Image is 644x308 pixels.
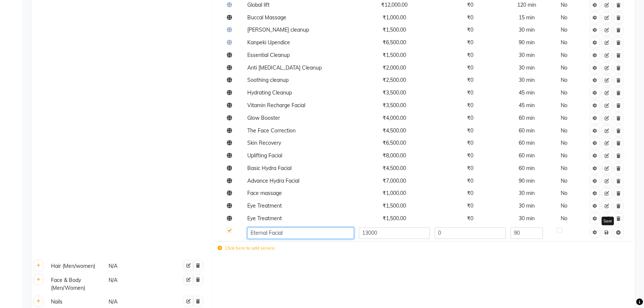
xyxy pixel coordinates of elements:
[467,14,473,21] span: ₹0
[561,152,567,159] span: No
[108,297,164,307] div: N/A
[247,152,282,159] span: Uplifting Facial
[247,127,296,134] span: The Face Correction
[519,165,535,171] span: 60 min
[381,1,408,8] span: ₹12,000.00
[247,215,282,222] span: Eye Treatment
[519,39,535,46] span: 90 min
[383,77,406,83] span: ₹2,500.00
[519,215,535,222] span: 30 min
[561,165,567,171] span: No
[383,64,406,71] span: ₹2,000.00
[247,165,292,171] span: Basic Hydra Facial
[561,77,567,83] span: No
[467,64,473,71] span: ₹0
[519,64,535,71] span: 30 min
[467,39,473,46] span: ₹0
[467,102,473,109] span: ₹0
[247,139,281,146] span: Skin Recovery
[48,297,104,307] div: Nails
[561,190,567,196] span: No
[383,190,406,196] span: ₹1,000.00
[519,77,535,83] span: 30 min
[247,64,322,71] span: Anti [MEDICAL_DATA] Cleanup
[519,115,535,121] span: 60 min
[467,152,473,159] span: ₹0
[467,115,473,121] span: ₹0
[383,52,406,58] span: ₹1,500.00
[247,14,286,21] span: Buccal Massage
[519,89,535,96] span: 45 min
[247,190,282,196] span: Face massage
[467,77,473,83] span: ₹0
[467,52,473,58] span: ₹0
[247,77,289,83] span: Soothing cleanup
[561,26,567,33] span: No
[108,276,164,293] div: N/A
[247,177,299,184] span: Advance Hydra Facial
[383,177,406,184] span: ₹7,000.00
[561,127,567,134] span: No
[467,177,473,184] span: ₹0
[48,262,104,271] div: Hair (Men/women)
[383,115,406,121] span: ₹4,000.00
[561,115,567,121] span: No
[519,52,535,58] span: 30 min
[519,177,535,184] span: 90 min
[383,102,406,109] span: ₹3,500.00
[247,89,292,96] span: Hydrating Cleanup
[467,190,473,196] span: ₹0
[467,127,473,134] span: ₹0
[247,102,305,109] span: Vitamin Recharge Facial
[561,102,567,109] span: No
[383,39,406,46] span: ₹6,500.00
[519,14,535,21] span: 15 min
[519,26,535,33] span: 30 min
[519,139,535,146] span: 60 min
[247,39,290,46] span: Kanpeki Upendice
[561,139,567,146] span: No
[561,52,567,58] span: No
[247,115,280,121] span: Glow Booster
[519,127,535,134] span: 60 min
[467,202,473,209] span: ₹0
[467,165,473,171] span: ₹0
[247,26,309,33] span: [PERSON_NAME] cleanup
[602,216,614,225] div: Save
[519,202,535,209] span: 30 min
[383,139,406,146] span: ₹6,500.00
[519,152,535,159] span: 60 min
[383,165,406,171] span: ₹4,500.00
[561,215,567,222] span: No
[561,202,567,209] span: No
[561,1,567,8] span: No
[561,39,567,46] span: No
[561,177,567,184] span: No
[517,1,536,8] span: 120 min
[48,276,104,293] div: Face & Body (Men/Women)
[561,64,567,71] span: No
[247,1,270,8] span: Global lift
[383,127,406,134] span: ₹4,500.00
[519,102,535,109] span: 45 min
[247,202,282,209] span: Eye Treatment
[467,139,473,146] span: ₹0
[383,14,406,21] span: ₹1,000.00
[467,215,473,222] span: ₹0
[383,89,406,96] span: ₹3,500.00
[383,215,406,222] span: ₹1,500.00
[108,262,164,271] div: N/A
[467,26,473,33] span: ₹0
[247,52,290,58] span: Essential Cleanup
[467,89,473,96] span: ₹0
[383,202,406,209] span: ₹1,500.00
[561,89,567,96] span: No
[519,190,535,196] span: 30 min
[467,1,473,8] span: ₹0
[218,245,275,251] label: Click here to add service
[561,14,567,21] span: No
[383,26,406,33] span: ₹1,500.00
[383,152,406,159] span: ₹8,000.00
